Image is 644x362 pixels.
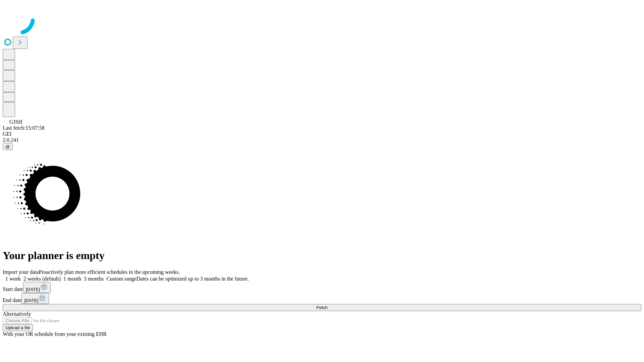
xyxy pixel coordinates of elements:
[84,276,104,282] span: 3 months
[3,249,641,262] h1: Your planner is empty
[5,276,21,282] span: 1 week
[3,282,641,293] div: Start date
[26,287,40,292] span: [DATE]
[5,144,10,149] span: @
[137,276,249,282] span: Dates can be optimized up to 3 months in the future.
[3,293,641,304] div: End date
[3,131,641,137] div: GEI
[3,143,13,150] button: @
[9,119,22,125] span: GJSH
[3,311,31,317] span: Alternatively
[3,137,641,143] div: 2.0.241
[316,305,327,310] span: Fetch
[3,331,107,337] span: With your OR schedule from your existing EHR
[21,293,49,304] button: [DATE]
[106,276,136,282] span: Custom range
[39,269,180,275] span: Proactively plan more efficient schedules in the upcoming weeks.
[3,324,33,331] button: Upload a file
[23,276,61,282] span: 2 weeks (default)
[63,276,81,282] span: 1 month
[23,282,51,293] button: [DATE]
[3,304,641,311] button: Fetch
[3,125,45,131] span: Last fetch: 15:07:58
[24,298,38,303] span: [DATE]
[3,269,39,275] span: Import your data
